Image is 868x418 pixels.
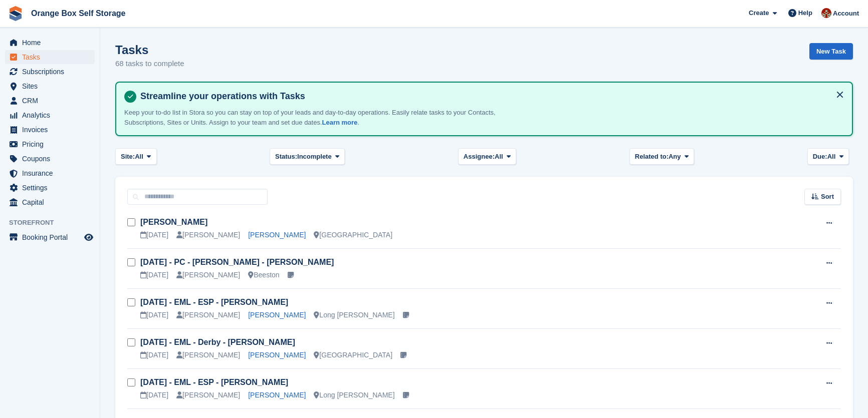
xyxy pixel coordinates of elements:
span: Account [833,9,859,19]
a: [DATE] - EML - Derby - [PERSON_NAME] [140,338,295,346]
a: [DATE] - EML - ESP - [PERSON_NAME] [140,298,288,306]
a: menu [5,137,95,151]
span: Settings [22,181,82,195]
div: [PERSON_NAME] [176,270,240,280]
div: [PERSON_NAME] [176,230,240,240]
span: Create [749,8,769,18]
span: Coupons [22,152,82,166]
div: [DATE] [140,350,168,360]
button: Assignee: All [458,148,517,165]
span: All [827,152,836,162]
div: [DATE] [140,310,168,320]
img: stora-icon-8386f47178a22dfd0bd8f6a31ec36ba5ce8667c1dd55bd0f319d3a0aa187defe.svg [8,6,23,21]
button: Due: All [807,148,849,165]
span: Any [669,152,681,162]
span: Pricing [22,137,82,151]
a: menu [5,181,95,195]
div: Beeston [248,270,279,280]
span: Help [798,8,812,18]
a: menu [5,166,95,180]
a: [PERSON_NAME] [248,351,306,359]
a: menu [5,152,95,166]
a: menu [5,230,95,244]
img: Wayne Ball [821,8,831,18]
span: Booking Portal [22,230,82,244]
a: [DATE] - PC - [PERSON_NAME] - [PERSON_NAME] [140,258,334,266]
div: [DATE] [140,390,168,400]
button: Site: All [115,148,157,165]
a: Orange Box Self Storage [27,5,130,22]
h4: Streamline your operations with Tasks [136,91,844,102]
a: menu [5,195,95,209]
a: menu [5,36,95,50]
button: Status: Incomplete [270,148,345,165]
div: [PERSON_NAME] [176,350,240,360]
span: Home [22,36,82,50]
div: [DATE] [140,270,168,280]
span: Tasks [22,50,82,64]
span: Storefront [9,218,100,228]
span: Related to: [635,152,669,162]
a: [PERSON_NAME] [248,311,306,319]
span: Analytics [22,108,82,122]
a: menu [5,50,95,64]
a: menu [5,94,95,108]
span: Insurance [22,166,82,180]
span: Assignee: [464,152,495,162]
a: New Task [809,43,853,60]
div: [GEOGRAPHIC_DATA] [314,230,392,240]
span: All [495,152,503,162]
span: Capital [22,195,82,209]
a: menu [5,79,95,93]
span: Site: [121,152,135,162]
p: Keep your to-do list in Stora so you can stay on top of your leads and day-to-day operations. Eas... [124,108,500,127]
div: [DATE] [140,230,168,240]
a: [PERSON_NAME] [140,218,207,226]
a: [DATE] - EML - ESP - [PERSON_NAME] [140,378,288,386]
span: All [135,152,143,162]
div: Long [PERSON_NAME] [314,390,394,400]
a: Preview store [83,231,95,243]
a: menu [5,123,95,137]
a: menu [5,108,95,122]
div: [PERSON_NAME] [176,390,240,400]
p: 68 tasks to complete [115,58,184,70]
span: Invoices [22,123,82,137]
span: Sites [22,79,82,93]
a: [PERSON_NAME] [248,391,306,399]
span: Subscriptions [22,65,82,79]
div: [GEOGRAPHIC_DATA] [314,350,392,360]
button: Related to: Any [629,148,694,165]
span: Sort [821,192,834,202]
a: Learn more [322,119,358,126]
span: Status: [275,152,297,162]
a: [PERSON_NAME] [248,231,306,239]
div: Long [PERSON_NAME] [314,310,394,320]
span: Incomplete [297,152,332,162]
h1: Tasks [115,43,184,57]
span: Due: [813,152,827,162]
a: menu [5,65,95,79]
span: CRM [22,94,82,108]
div: [PERSON_NAME] [176,310,240,320]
